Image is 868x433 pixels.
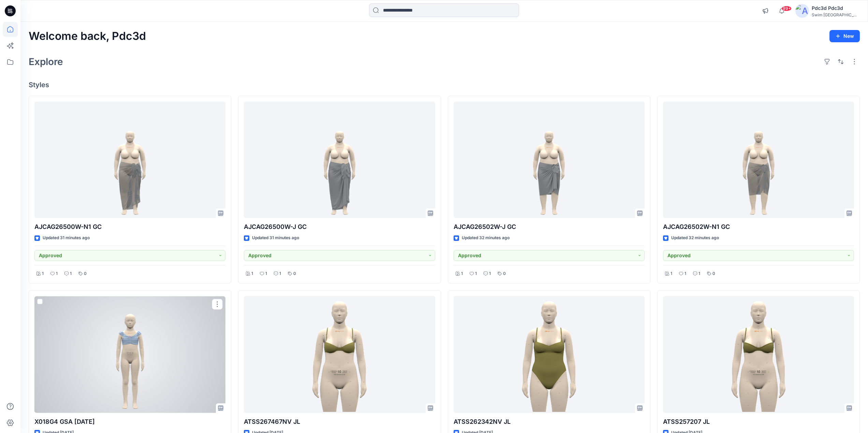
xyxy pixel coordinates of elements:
[70,270,72,277] p: 1
[244,296,435,413] a: ATSS267467NV JL
[475,270,477,277] p: 1
[265,270,267,277] p: 1
[29,81,860,89] h4: Styles
[29,56,63,67] h2: Explore
[812,4,859,12] div: Pdc3d Pdc3d
[829,30,860,42] button: New
[812,12,859,17] div: Swim [GEOGRAPHIC_DATA]
[29,30,146,43] h2: Welcome back, Pdc3d
[42,270,44,277] p: 1
[252,234,299,242] p: Updated 31 minutes ago
[34,417,225,427] p: X018G4 GSA [DATE]
[56,270,58,277] p: 1
[461,270,463,277] p: 1
[454,417,645,427] p: ATSS262342NV JL
[671,270,672,277] p: 1
[698,270,700,277] p: 1
[489,270,491,277] p: 1
[293,270,296,277] p: 0
[685,270,686,277] p: 1
[671,234,719,242] p: Updated 32 minutes ago
[34,222,225,232] p: AJCAG26500W-N1 GC
[84,270,87,277] p: 0
[244,417,435,427] p: ATSS267467NV JL
[454,296,645,413] a: ATSS262342NV JL
[34,102,225,218] a: AJCAG26500W-N1 GC
[503,270,506,277] p: 0
[663,102,854,218] a: AJCAG26502W-N1 GC
[244,222,435,232] p: AJCAG26500W-J GC
[795,4,809,18] img: avatar
[244,102,435,218] a: AJCAG26500W-J GC
[663,296,854,413] a: ATSS257207 JL
[454,102,645,218] a: AJCAG26502W-J GC
[781,6,792,11] span: 99+
[663,417,854,427] p: ATSS257207 JL
[663,222,854,232] p: AJCAG26502W-N1 GC
[251,270,253,277] p: 1
[454,222,645,232] p: AJCAG26502W-J GC
[34,296,225,413] a: X018G4 GSA 2025.8.29
[279,270,281,277] p: 1
[43,234,90,242] p: Updated 31 minutes ago
[462,234,510,242] p: Updated 32 minutes ago
[712,270,715,277] p: 0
